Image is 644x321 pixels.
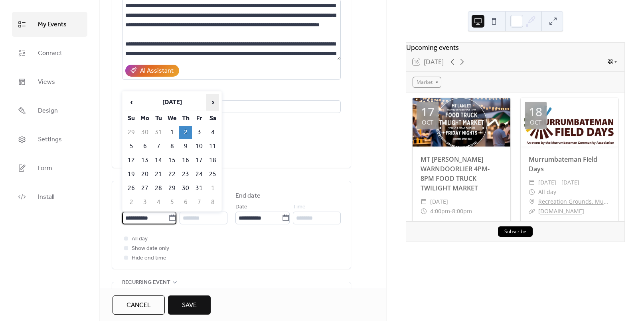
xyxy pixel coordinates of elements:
[193,182,205,195] td: 31
[38,76,55,89] span: Views
[125,126,138,139] td: 29
[125,182,138,195] td: 26
[193,168,205,181] td: 24
[538,207,584,215] a: [DOMAIN_NAME]
[529,206,535,216] div: ​
[179,182,192,195] td: 30
[193,140,205,153] td: 10
[206,196,219,209] td: 8
[529,187,535,197] div: ​
[166,154,178,167] td: 15
[152,182,165,195] td: 28
[38,191,54,204] span: Install
[125,140,138,153] td: 5
[125,154,138,167] td: 12
[132,244,169,254] span: Show date only
[538,187,556,197] span: All day
[38,18,67,31] span: My Events
[193,126,205,139] td: 3
[179,168,192,181] td: 23
[421,106,435,118] div: 17
[530,119,541,125] div: Oct
[207,94,219,110] span: ›
[166,196,178,209] td: 5
[538,197,610,206] a: Recreation Grounds, Murrumbateman
[193,154,205,167] td: 17
[138,168,151,181] td: 20
[166,112,178,125] th: We
[430,206,450,216] span: 4:00pm
[180,202,192,212] span: Time
[206,126,219,139] td: 4
[529,197,535,206] div: ​
[422,119,433,125] div: Oct
[38,162,52,175] span: Form
[179,126,192,139] td: 2
[529,106,542,118] div: 18
[452,206,472,216] span: 8:00pm
[138,94,205,111] th: [DATE]
[12,41,87,65] a: Connect
[421,206,427,216] div: ​
[12,156,87,180] a: Form
[125,65,179,77] button: AI Assistant
[152,126,165,139] td: 31
[235,202,247,212] span: Date
[421,197,427,206] div: ​
[193,196,205,209] td: 7
[166,168,178,181] td: 22
[206,112,219,125] th: Sa
[38,105,58,117] span: Design
[179,196,192,209] td: 6
[413,155,510,193] div: MT [PERSON_NAME] WARNDOORLIER 4PM-8PM FOOD TRUCK TWILIGHT MARKET
[138,196,151,209] td: 3
[38,133,62,146] span: Settings
[182,301,197,310] span: Save
[166,126,178,139] td: 1
[206,140,219,153] td: 11
[430,197,448,206] span: [DATE]
[529,155,597,173] a: Murrumbateman Field Days
[166,140,178,153] td: 8
[138,154,151,167] td: 13
[179,112,192,125] th: Th
[406,43,624,52] div: Upcoming events
[206,182,219,195] td: 1
[152,112,165,125] th: Tu
[12,12,87,37] a: My Events
[113,295,165,315] button: Cancel
[125,94,137,110] span: ‹
[179,154,192,167] td: 16
[179,140,192,153] td: 9
[12,127,87,152] a: Settings
[152,168,165,181] td: 21
[152,140,165,153] td: 7
[138,112,151,125] th: Mo
[125,112,138,125] th: Su
[140,66,174,76] div: AI Assistant
[12,69,87,94] a: Views
[38,47,62,60] span: Connect
[166,182,178,195] td: 29
[12,98,87,123] a: Design
[138,126,151,139] td: 30
[152,154,165,167] td: 14
[538,178,579,187] span: [DATE] - [DATE]
[122,278,170,287] span: Recurring event
[122,89,339,99] div: Location
[293,202,306,212] span: Time
[125,196,138,209] td: 2
[132,254,166,263] span: Hide end time
[498,226,533,237] button: Subscribe
[125,168,138,181] td: 19
[450,206,452,216] span: -
[138,182,151,195] td: 27
[132,234,148,244] span: All day
[206,154,219,167] td: 18
[168,295,211,315] button: Save
[138,140,151,153] td: 6
[12,184,87,209] a: Install
[235,191,261,201] div: End date
[126,301,151,310] span: Cancel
